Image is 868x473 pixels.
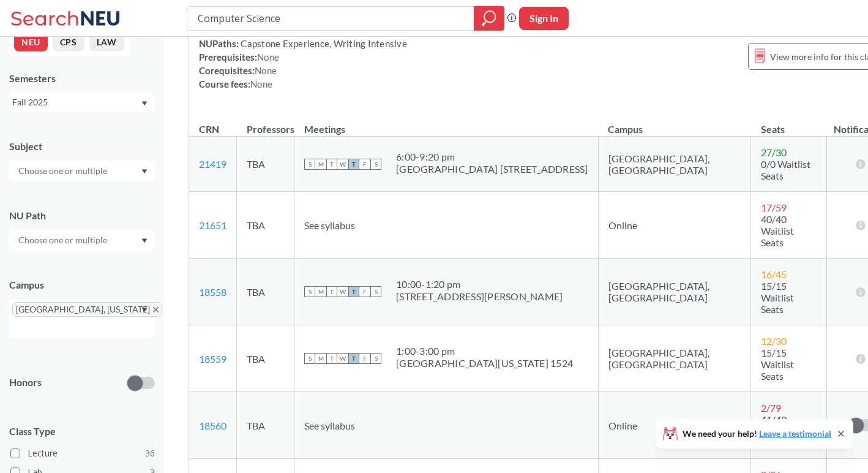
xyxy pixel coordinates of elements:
[304,159,315,170] span: S
[337,286,348,297] span: W
[304,219,355,231] span: See syllabus
[598,192,751,259] td: Online
[761,335,787,347] span: 12 / 30
[9,278,155,292] div: Campus
[304,353,315,364] span: S
[9,425,155,438] span: Class Type
[759,428,831,439] a: Leave a testimonial
[237,110,294,137] th: Professors
[199,219,226,231] a: 21651
[250,78,272,89] span: None
[10,445,155,461] label: Lecture
[474,6,504,31] div: magnifying glass
[9,72,155,85] div: Semesters
[9,140,155,153] div: Subject
[396,151,588,163] div: 6:00 - 9:20 pm
[237,137,294,192] td: TBA
[761,213,794,248] span: 40/40 Waitlist Seats
[396,278,563,290] div: 10:00 - 1:20 pm
[326,159,337,170] span: T
[370,353,381,364] span: S
[359,353,370,364] span: F
[237,325,294,392] td: TBA
[239,38,407,49] span: Capstone Experience, Writing Intensive
[761,402,781,414] span: 2 / 79
[761,158,810,181] span: 0/0 Waitlist Seats
[199,123,219,136] div: CRN
[315,286,326,297] span: M
[396,345,573,357] div: 1:00 - 3:00 pm
[12,233,115,248] input: Choose one or multiple
[315,353,326,364] span: M
[294,110,599,137] th: Meetings
[359,159,370,170] span: F
[89,33,124,51] button: LAW
[598,259,751,325] td: [GEOGRAPHIC_DATA], [GEOGRAPHIC_DATA]
[304,420,355,431] span: See syllabus
[348,159,359,170] span: T
[761,280,794,315] span: 15/15 Waitlist Seats
[348,353,359,364] span: T
[14,33,48,51] button: NEU
[199,158,226,170] a: 21419
[761,414,794,448] span: 41/49 Waitlist Seats
[9,209,155,222] div: NU Path
[370,159,381,170] span: S
[598,392,751,459] td: Online
[326,353,337,364] span: T
[337,353,348,364] span: W
[348,286,359,297] span: T
[53,33,84,51] button: CPS
[761,202,787,213] span: 17 / 59
[12,96,140,109] div: Fall 2025
[141,308,148,312] svg: Dropdown arrow
[359,286,370,297] span: F
[396,357,573,369] div: [GEOGRAPHIC_DATA][US_STATE] 1524
[199,420,226,431] a: 18560
[326,286,337,297] span: T
[199,353,226,365] a: 18559
[9,161,155,181] div: Dropdown arrow
[482,10,496,27] svg: magnifying glass
[237,392,294,459] td: TBA
[12,164,115,178] input: Choose one or multiple
[196,8,465,29] input: Class, professor, course number, "phrase"
[12,302,162,317] span: [GEOGRAPHIC_DATA], [US_STATE]X to remove pill
[9,93,155,112] div: Fall 2025Dropdown arrow
[598,137,751,192] td: [GEOGRAPHIC_DATA], [GEOGRAPHIC_DATA]
[304,286,315,297] span: S
[519,7,569,30] button: Sign In
[761,146,787,158] span: 27 / 30
[237,259,294,325] td: TBA
[141,101,148,106] svg: Dropdown arrow
[199,37,407,91] div: NUPaths: Prerequisites: Corequisites: Course fees:
[9,230,155,251] div: Dropdown arrow
[337,159,348,170] span: W
[761,347,794,382] span: 15/15 Waitlist Seats
[9,299,155,338] div: [GEOGRAPHIC_DATA], [US_STATE]X to remove pillDropdown arrow
[751,110,826,137] th: Seats
[237,192,294,259] td: TBA
[145,447,155,460] span: 36
[370,286,381,297] span: S
[257,51,279,62] span: None
[598,325,751,392] td: [GEOGRAPHIC_DATA], [GEOGRAPHIC_DATA]
[141,169,148,174] svg: Dropdown arrow
[396,163,588,175] div: [GEOGRAPHIC_DATA] [STREET_ADDRESS]
[9,376,42,390] p: Honors
[153,307,159,312] svg: X to remove pill
[199,286,226,298] a: 18558
[315,159,326,170] span: M
[761,268,787,280] span: 16 / 45
[141,238,148,243] svg: Dropdown arrow
[683,429,831,438] span: We need your help!
[255,65,277,76] span: None
[396,290,563,303] div: [STREET_ADDRESS][PERSON_NAME]
[598,110,751,137] th: Campus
